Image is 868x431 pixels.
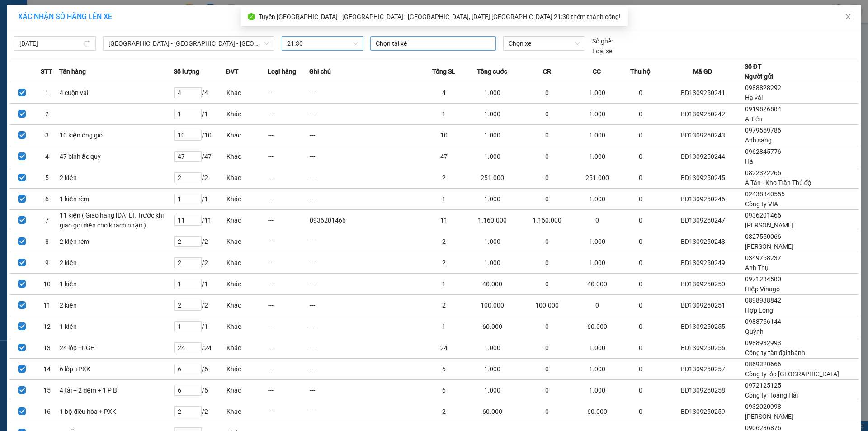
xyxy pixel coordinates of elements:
span: Hiệp Vinago [745,285,780,293]
td: 0 [520,274,575,295]
td: 1.000 [465,125,520,146]
span: STT [41,66,52,76]
td: 0 [520,401,575,422]
span: 02438340555 [745,190,785,198]
td: / 1 [174,274,226,295]
td: --- [309,337,423,359]
span: Mã GD [693,66,712,76]
span: 0936201466 [745,212,781,219]
td: BD1309250257 [661,359,745,380]
td: 6 [34,189,59,210]
span: BD1309250295 [88,52,142,62]
td: 0 [520,104,575,125]
span: 0349758237 [745,254,781,261]
td: BD1309250245 [661,167,745,189]
span: Số lượng [174,66,199,76]
td: 0 [520,189,575,210]
td: 1.000 [575,189,619,210]
td: 4 cuộn vải [59,82,173,104]
span: [PERSON_NAME] [745,243,793,250]
span: [PERSON_NAME] [745,413,793,420]
span: Tổng cước [477,66,507,76]
td: BD1309250248 [661,231,745,252]
span: Tên hàng [59,66,86,76]
span: Số ghế: [592,36,613,46]
td: --- [309,82,423,104]
span: check-circle [248,13,255,20]
td: 0 [620,337,661,359]
td: 16 [34,401,59,422]
span: CC [593,66,601,76]
td: 47 bình ắc quy [59,146,173,167]
td: / 11 [174,210,226,231]
td: 1.000 [465,146,520,167]
span: 0988756144 [745,318,781,325]
td: --- [309,380,423,401]
td: 0 [620,231,661,252]
td: 1 [423,189,465,210]
td: 0 [520,231,575,252]
span: 0971234580 [745,275,781,283]
td: 5 [34,167,59,189]
td: --- [309,167,423,189]
td: 3 [34,125,59,146]
td: 100.000 [520,295,575,316]
span: Ghi chú [309,66,331,76]
td: --- [268,295,309,316]
td: --- [268,316,309,337]
td: 2 [423,295,465,316]
img: logo [3,27,38,62]
td: 1.000 [575,82,619,104]
td: 1 [34,82,59,104]
td: 0 [620,104,661,125]
span: Tuyến [GEOGRAPHIC_DATA] - [GEOGRAPHIC_DATA] - [GEOGRAPHIC_DATA], [DATE] [GEOGRAPHIC_DATA] 21:30 t... [259,13,621,20]
span: Quỳnh [745,328,764,335]
input: 13/09/2025 [19,38,82,48]
td: Khác [226,210,268,231]
td: --- [309,274,423,295]
td: Khác [226,401,268,422]
span: Hợp Long [745,307,773,314]
td: --- [268,401,309,422]
span: 0822322266 [745,169,781,176]
span: 0979559786 [745,127,781,134]
td: 12 [34,316,59,337]
td: --- [268,337,309,359]
td: 0 [620,167,661,189]
td: Khác [226,252,268,274]
td: 1.000 [465,189,520,210]
td: 6 [423,380,465,401]
strong: TĐ chuyển phát: [39,50,78,64]
td: 0 [620,380,661,401]
td: BD1309250250 [661,274,745,295]
td: 2 [423,401,465,422]
span: Hà Nội - Lào Cai - Sapa [108,37,269,50]
span: Hà [745,158,753,165]
td: Khác [226,274,268,295]
td: 1 bộ điều hòa + PXK [59,401,173,422]
td: 1.000 [575,104,619,125]
td: 15 [34,380,59,401]
span: XÁC NHẬN SỐ HÀNG LÊN XE [18,12,112,21]
td: 0 [620,274,661,295]
td: 0 [520,146,575,167]
td: / 10 [174,125,226,146]
strong: VIỆT HIẾU LOGISTIC [41,7,85,27]
span: ĐVT [226,66,239,76]
td: BD1309250259 [661,401,745,422]
td: 11 [34,295,59,316]
td: 13 [34,337,59,359]
span: Công ty lốp [GEOGRAPHIC_DATA] [745,370,839,378]
td: 1 [423,316,465,337]
td: 60.000 [465,401,520,422]
td: 0 [520,316,575,337]
span: CR [543,66,551,76]
td: 1.000 [575,359,619,380]
td: BD1309250255 [661,316,745,337]
td: 1.000 [575,337,619,359]
td: Khác [226,316,268,337]
td: 0 [620,82,661,104]
td: 2 kiện [59,167,173,189]
td: BD1309250251 [661,295,745,316]
td: --- [268,380,309,401]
